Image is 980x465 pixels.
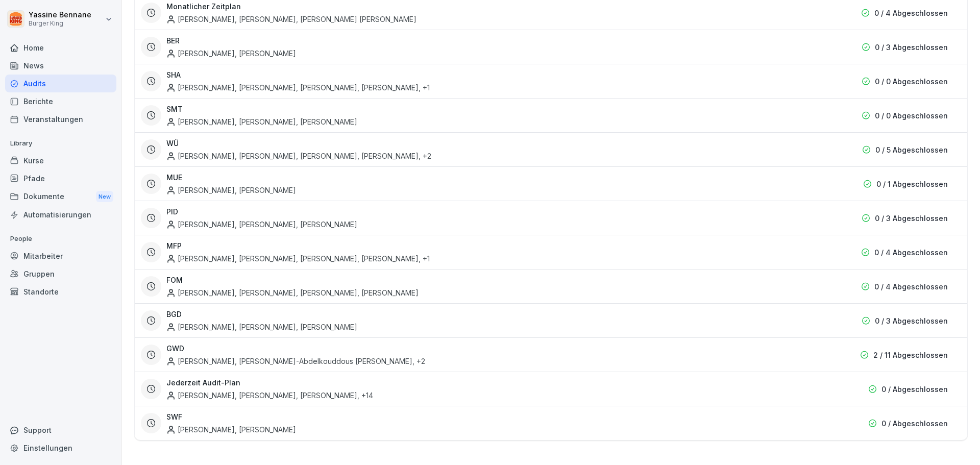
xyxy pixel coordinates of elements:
p: 0 / 0 Abgeschlossen [875,110,948,121]
div: [PERSON_NAME], [PERSON_NAME], [PERSON_NAME] [166,322,357,332]
p: 0 / Abgeschlossen [881,384,948,395]
p: People [5,231,116,247]
a: Veranstaltungen [5,110,116,128]
p: 0 / 4 Abgeschlossen [874,8,948,18]
a: Automatisierungen [5,206,116,224]
h3: GWD [166,343,184,354]
a: Pfade [5,169,116,187]
h3: WÜ [166,138,179,149]
p: 0 / 0 Abgeschlossen [875,76,948,87]
h3: BGD [166,309,182,320]
p: Burger King [29,20,91,27]
a: Kurse [5,152,116,169]
a: DokumenteNew [5,187,116,206]
h3: MUE [166,172,182,183]
h3: BER [166,35,180,46]
p: 0 / 4 Abgeschlossen [874,247,948,258]
h3: SMT [166,104,183,114]
p: 0 / Abgeschlossen [881,418,948,429]
div: [PERSON_NAME], [PERSON_NAME], [PERSON_NAME] [166,116,357,127]
h3: Monatlicher Zeitplan [166,1,241,12]
p: 0 / 3 Abgeschlossen [875,315,948,326]
h3: SHA [166,69,181,80]
a: Einstellungen [5,439,116,457]
p: 0 / 5 Abgeschlossen [875,144,948,155]
div: [PERSON_NAME], [PERSON_NAME], [PERSON_NAME] [PERSON_NAME] [166,14,416,25]
p: 0 / 4 Abgeschlossen [874,281,948,292]
p: 2 / 11 Abgeschlossen [873,350,948,360]
p: 0 / 1 Abgeschlossen [876,179,948,189]
a: Berichte [5,92,116,110]
div: Support [5,421,116,439]
a: Audits [5,75,116,92]
div: [PERSON_NAME], [PERSON_NAME] [166,48,296,59]
a: Gruppen [5,265,116,283]
a: Home [5,39,116,57]
div: New [96,191,113,203]
div: [PERSON_NAME], [PERSON_NAME], [PERSON_NAME] [166,219,357,230]
p: 0 / 3 Abgeschlossen [875,213,948,224]
div: [PERSON_NAME], [PERSON_NAME] [166,424,296,435]
h3: SWF [166,411,182,422]
a: Standorte [5,283,116,301]
a: Mitarbeiter [5,247,116,265]
div: [PERSON_NAME], [PERSON_NAME], [PERSON_NAME], [PERSON_NAME] , +1 [166,253,430,264]
div: [PERSON_NAME], [PERSON_NAME]-Abdelkouddous [PERSON_NAME] , +2 [166,356,425,366]
p: Yassine Bennane [29,11,91,19]
div: [PERSON_NAME], [PERSON_NAME], [PERSON_NAME], [PERSON_NAME] , +1 [166,82,430,93]
div: [PERSON_NAME], [PERSON_NAME], [PERSON_NAME] , +14 [166,390,373,401]
h3: MFP [166,240,182,251]
h3: FOM [166,275,183,285]
p: Library [5,135,116,152]
h3: PID [166,206,178,217]
div: [PERSON_NAME], [PERSON_NAME], [PERSON_NAME], [PERSON_NAME] , +2 [166,151,431,161]
a: News [5,57,116,75]
div: Dokumente [5,187,116,206]
div: [PERSON_NAME], [PERSON_NAME] [166,185,296,195]
div: [PERSON_NAME], [PERSON_NAME], [PERSON_NAME], [PERSON_NAME] [166,287,419,298]
h3: Jederzeit Audit-Plan [166,377,240,388]
p: 0 / 3 Abgeschlossen [875,42,948,53]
